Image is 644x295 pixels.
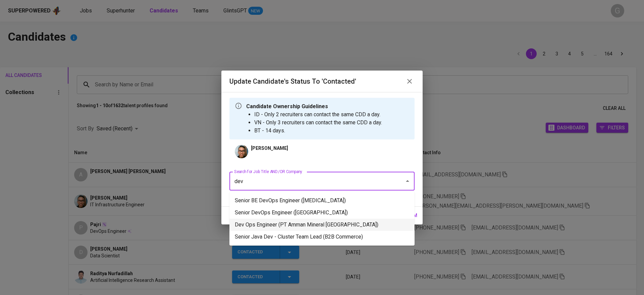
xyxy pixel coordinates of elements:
[254,111,382,119] li: ID - Only 2 recruiters can contact the same CDD a day.
[229,219,415,231] li: Dev Ops Engineer (PT Amman Mineral [GEOGRAPHIC_DATA])
[251,145,288,152] p: [PERSON_NAME]
[235,145,248,158] img: f00ce3e0b9be31274f4b2ceb5644b6d9.jpg
[246,102,382,111] p: Candidate Ownership Guidelines
[403,176,412,186] button: Close
[229,195,415,207] li: Senior BE DevOps Engineer ([MEDICAL_DATA])
[229,76,356,87] h6: Update Candidate's Status to 'Contacted'
[229,207,415,219] li: Senior DevOps Engineer ([GEOGRAPHIC_DATA])
[254,119,382,127] li: VN - Only 3 recruiters can contact the same CDD a day.
[254,127,382,135] li: BT - 14 days.
[229,231,415,243] li: Senior Java Dev - Cluster Team Lead (B2B Commerce)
